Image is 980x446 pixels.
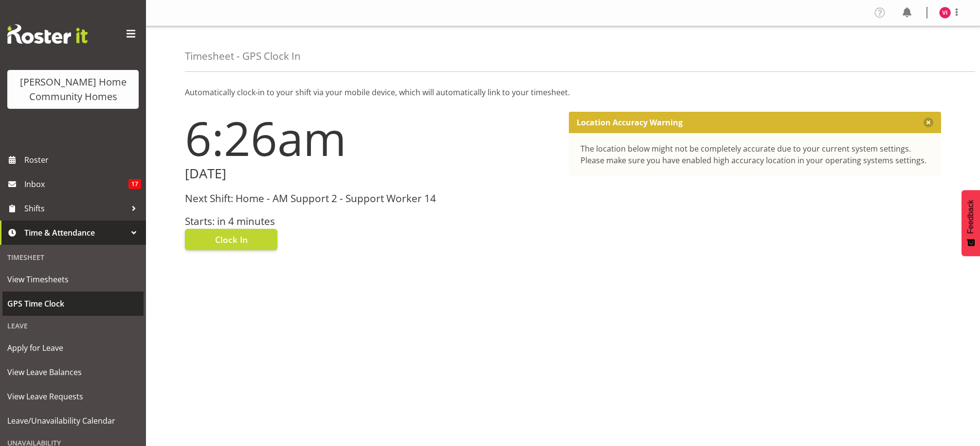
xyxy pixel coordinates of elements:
div: Timesheet [2,247,144,267]
img: Rosterit website logo [7,24,88,44]
a: View Timesheets [2,267,144,292]
span: View Leave Balances [7,365,139,379]
a: Apply for Leave [2,336,144,360]
img: vence-ibo8543.jpg [939,7,951,18]
a: GPS Time Clock [2,292,144,316]
button: Close message [924,118,933,127]
button: Feedback - Show survey [962,190,980,256]
h3: Starts: in 4 minutes [185,216,557,227]
span: Inbox [24,177,128,191]
span: 17 [128,179,141,189]
span: Clock In [215,233,248,246]
p: Location Accuracy Warning [577,118,683,127]
span: Shifts [24,201,127,216]
span: Roster [24,153,141,167]
span: Leave/Unavailability Calendar [7,413,139,428]
span: Apply for Leave [7,341,139,355]
a: Leave/Unavailability Calendar [2,409,144,433]
div: [PERSON_NAME] Home Community Homes [17,75,129,104]
div: The location below might not be completely accurate due to your current system settings. Please m... [581,143,929,166]
p: Automatically clock-in to your shift via your mobile device, which will automatically link to you... [185,86,941,98]
h2: [DATE] [185,166,557,181]
h1: 6:26am [185,112,557,164]
span: GPS Time Clock [7,296,139,311]
span: View Timesheets [7,272,139,287]
span: View Leave Requests [7,389,139,404]
h4: Timesheet - GPS Clock In [185,51,301,62]
div: Leave [2,316,144,336]
span: Feedback [966,200,975,234]
a: View Leave Balances [2,360,144,384]
button: Clock In [185,229,277,250]
span: Time & Attendance [24,225,127,240]
a: View Leave Requests [2,384,144,409]
h3: Next Shift: Home - AM Support 2 - Support Worker 14 [185,193,557,204]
